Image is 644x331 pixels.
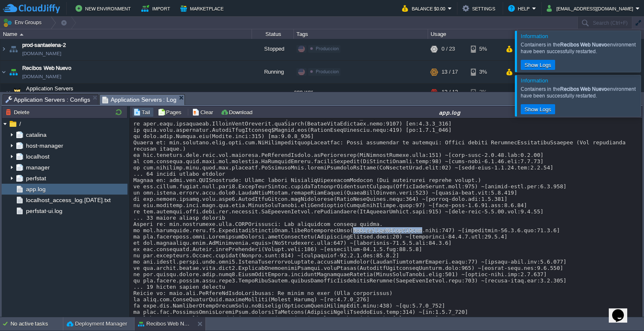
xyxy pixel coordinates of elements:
div: Status [252,29,293,39]
span: Application Servers [25,85,75,92]
a: host-manager [24,142,65,149]
a: catalina [24,131,48,139]
img: AMDAwAAAACH5BAEAAAAALAAAAAABAAEAAAICRAEAOw== [0,61,7,83]
span: Application Servers : Configs [5,95,90,105]
a: Application Servers [25,85,75,92]
button: Help [508,3,532,13]
span: Information [521,33,548,39]
button: Marketplace [180,3,226,13]
a: perfstat [24,174,47,182]
a: app.log [24,185,47,193]
div: 12 / 12 [441,84,458,100]
div: No active tasks [10,317,63,331]
div: Usage [428,29,517,39]
a: localhost_access_log.[DATE].txt [24,196,112,204]
a: localhost [24,153,51,160]
img: AMDAwAAAACH5BAEAAAAALAAAAAABAAEAAAICRAEAOw== [0,38,7,60]
span: Produccion [316,46,339,51]
div: Containers in the environment have been successfully restarted. [521,86,639,99]
button: Clear [192,108,216,116]
div: 3% [471,61,498,83]
div: 13 / 17 [441,61,458,83]
div: Stopped [252,38,294,60]
button: Show Logs [522,61,554,69]
div: app.war [294,84,428,100]
button: Download [221,108,255,116]
div: Running [252,61,294,83]
span: Produccion [316,69,339,74]
button: Settings [462,3,498,13]
div: 5% [471,38,498,60]
button: Pages [158,108,184,116]
a: [DOMAIN_NAME] [22,72,61,81]
div: Name [1,29,252,39]
button: Balance $0.00 [402,3,448,13]
a: [DOMAIN_NAME] [22,49,61,58]
span: Application Servers : Log [102,95,177,105]
img: AMDAwAAAACH5BAEAAAAALAAAAAABAAEAAAICRAEAOw== [20,33,23,36]
img: AMDAwAAAACH5BAEAAAAALAAAAAABAAEAAAICRAEAOw== [8,61,19,83]
a: Recibos Web Nuevo [22,64,71,72]
button: Env Groups [3,17,44,28]
iframe: chat widget [609,298,636,323]
span: Information [521,77,548,84]
div: Tags [294,29,428,39]
div: 2% [471,84,498,100]
button: New Environment [75,3,133,13]
a: manager [24,164,51,171]
button: Delete [5,108,32,116]
div: 0 / 23 [441,38,455,60]
b: Recibos Web Nuevo [560,86,608,92]
div: app.log [258,109,641,116]
button: Import [141,3,173,13]
button: Recibos Web Nuevo [138,320,191,328]
button: [EMAIL_ADDRESS][DOMAIN_NAME] [547,3,636,13]
a: / [18,120,22,128]
button: Deployment Manager [67,320,127,328]
div: Containers in the environment have been successfully restarted. [521,41,639,55]
a: prod-santaelena-2 [22,41,66,49]
button: Show Logs [522,105,554,113]
a: perfstat-ui.log [24,207,64,215]
img: CloudJiffy [3,3,60,14]
img: AMDAwAAAACH5BAEAAAAALAAAAAABAAEAAAICRAEAOw== [11,84,23,100]
img: AMDAwAAAACH5BAEAAAAALAAAAAABAAEAAAICRAEAOw== [6,84,11,100]
b: Recibos Web Nuevo [560,42,608,48]
button: Tail [133,108,153,116]
img: AMDAwAAAACH5BAEAAAAALAAAAAABAAEAAAICRAEAOw== [8,38,19,60]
